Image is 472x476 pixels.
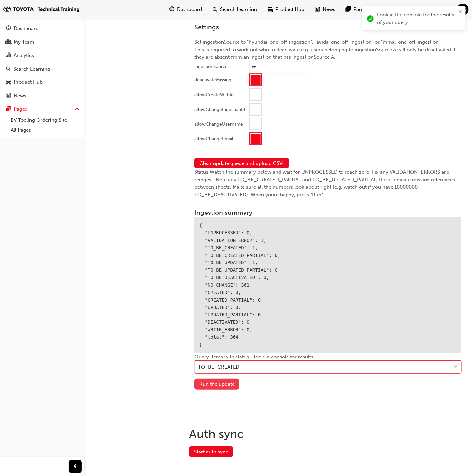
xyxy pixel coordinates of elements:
[13,65,50,73] div: Search Learning
[3,63,82,75] a: Search Learning
[194,77,231,83] div: deactivateMissing
[323,6,336,13] span: News
[276,6,305,13] span: Product Hub
[189,18,467,153] div: Set ingestionSource to "hyundai-one-off-ingestion", "avida-one-off-ingestion" or "mmal-one-off-in...
[3,103,82,115] button: Pages
[249,61,310,73] input: ingestionSource
[14,25,39,32] div: Dashboard
[194,121,243,128] div: allowChangeUsername
[194,136,233,142] div: allowChangeEmail
[194,92,234,98] div: allowCreateWithId
[194,24,461,31] h3: Settings
[73,463,78,471] span: prev-icon
[194,168,461,198] div: Status: Watch the summary below and wait for UNPROCESSED to reach zero. Fix any VALIDATION_ERRORS...
[3,90,82,102] a: News
[310,3,341,16] a: news-iconNews
[377,11,456,26] div: Look in the console for the results of your query
[194,158,289,168] button: Clear update queue and upload CSVs
[194,353,461,379] div: Query items with status - look in console for results:
[220,6,257,13] span: Search Learning
[454,363,458,371] span: down-icon
[6,39,11,45] span: people-icon
[6,53,11,59] span: chart-icon
[341,3,373,16] a: pages-iconPages
[198,363,239,371] div: TO_BE_CREATED
[164,3,208,16] a: guage-iconDashboard
[194,379,239,390] button: Run the update
[3,6,79,13] img: tt
[189,446,233,457] button: Start auth sync
[263,3,310,16] a: car-iconProduct Hub
[14,78,43,86] div: Product Hub
[6,106,11,112] span: pages-icon
[14,52,34,59] div: Analytics
[75,105,79,114] span: up-icon
[194,209,461,216] h3: Ingestion summary
[268,5,273,14] span: car-icon
[213,5,218,14] span: search-icon
[3,36,82,48] a: My Team
[3,21,82,103] button: DashboardMy TeamAnalyticsSearch LearningProduct HubNews
[14,105,27,113] div: Pages
[189,427,467,441] h1: Auth sync
[14,38,34,46] div: My Team
[6,79,11,85] span: car-icon
[8,115,82,125] a: EV Tooling Ordering Site
[3,49,82,62] a: Analytics
[6,93,11,99] span: news-icon
[458,9,463,17] button: close
[6,66,11,72] span: search-icon
[6,26,11,32] span: guage-icon
[3,23,82,35] a: Dashboard
[354,6,367,13] span: Pages
[14,92,26,100] div: News
[194,217,461,354] div: { "UNPROCESSED": 0, "VALIDATION_ERROR": 1, "TO_BE_CREATED": 1, "TO_BE_CREATED_PARTIAL": 0, "TO_BE...
[194,63,228,70] div: ingestionSource
[170,5,175,14] span: guage-icon
[315,5,320,14] span: news-icon
[194,106,245,113] div: allowChangeIngestionId
[8,125,82,135] a: All Pages
[346,5,351,14] span: pages-icon
[208,3,263,16] a: search-iconSearch Learning
[457,4,469,15] button: MD
[177,6,202,13] span: Dashboard
[3,76,82,88] a: Product Hub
